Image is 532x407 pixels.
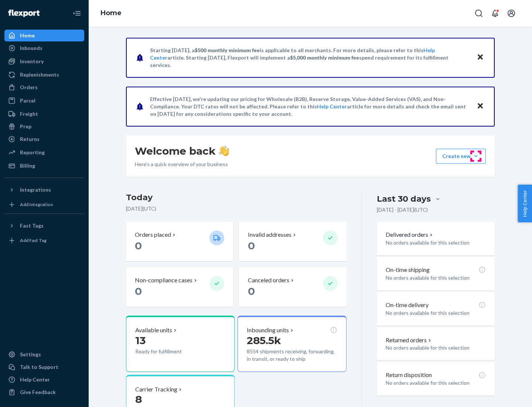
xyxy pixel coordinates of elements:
[20,351,41,358] div: Settings
[4,386,84,398] button: Give Feedback
[377,193,431,205] div: Last 30 days
[126,222,233,261] button: Orders placed 0
[20,388,56,396] div: Give Feedback
[4,95,84,107] a: Parcel
[20,201,53,208] div: Add Integration
[4,349,84,360] a: Settings
[4,147,84,158] a: Reporting
[386,231,434,239] button: Delivered orders
[488,6,502,21] button: Open notifications
[150,47,470,69] p: Starting [DATE], a is applicable to all merchants. For more details, please refer to this article...
[20,71,59,78] div: Replenishments
[135,144,229,158] h1: Welcome back
[219,146,229,156] img: hand-wave emoji
[135,285,142,297] span: 0
[20,97,35,104] div: Parcel
[20,44,42,52] div: Inbounds
[247,326,289,334] p: Inbounding units
[135,239,142,252] span: 0
[135,231,171,239] p: Orders placed
[386,274,486,282] p: No orders available for this selection
[4,184,84,196] button: Integrations
[248,239,255,252] span: 0
[4,30,84,41] a: Home
[20,149,45,156] div: Reporting
[471,6,486,21] button: Open Search Box
[20,135,40,143] div: Returns
[4,374,84,386] a: Help Center
[247,348,337,363] p: 8554 shipments receiving, forwarding, in transit, or ready to ship
[504,6,519,21] button: Open account menu
[4,55,84,67] a: Inventory
[386,301,429,309] p: On-time delivery
[436,149,486,164] button: Create new
[135,276,192,285] p: Non-compliance cases
[95,3,127,24] ol: breadcrumbs
[386,344,486,351] p: No orders available for this selection
[69,6,84,21] button: Close Navigation
[4,361,84,373] a: Talk to Support
[290,54,359,61] span: $5,000 monthly minimum fee
[135,385,177,394] p: Carrier Tracking
[247,334,281,347] span: 285.5k
[126,205,347,212] p: [DATE] ( UTC )
[238,316,346,372] button: Inbounding units285.5k8554 shipments receiving, forwarding, in transit, or ready to ship
[386,379,486,387] p: No orders available for this selection
[20,32,35,39] div: Home
[150,95,470,118] p: Effective [DATE], we're updating our pricing for Wholesale (B2B), Reserve Storage, Value-Added Se...
[100,9,122,17] a: Home
[20,84,38,91] div: Orders
[20,376,50,383] div: Help Center
[20,162,35,169] div: Billing
[248,231,291,239] p: Invalid addresses
[248,285,255,297] span: 0
[518,185,532,222] button: Help Center
[20,222,44,229] div: Fast Tags
[4,160,84,172] a: Billing
[4,69,84,81] a: Replenishments
[135,348,204,355] p: Ready for fulfillment
[386,309,486,317] p: No orders available for this selection
[135,161,229,168] p: Here’s a quick overview of your business
[248,276,289,285] p: Canceled orders
[475,101,485,112] button: Close
[386,266,430,274] p: On-time shipping
[4,235,84,246] a: Add Fast Tag
[8,10,40,17] img: Flexport logo
[20,123,31,130] div: Prep
[4,121,84,132] a: Prep
[4,81,84,93] a: Orders
[195,47,260,53] span: $500 monthly minimum fee
[4,133,84,145] a: Returns
[317,103,347,110] a: Help Center
[4,108,84,120] a: Freight
[20,110,38,118] div: Freight
[386,336,433,344] button: Returned orders
[4,220,84,232] button: Fast Tags
[20,186,51,194] div: Integrations
[135,334,146,347] span: 13
[239,222,346,261] button: Invalid addresses 0
[20,58,44,65] div: Inventory
[4,42,84,54] a: Inbounds
[20,237,47,243] div: Add Fast Tag
[377,206,428,213] p: [DATE] - [DATE] ( UTC )
[386,371,432,379] p: Return disposition
[20,363,58,371] div: Talk to Support
[126,192,347,203] h3: Today
[126,316,235,372] button: Available units13Ready for fulfillment
[135,393,142,406] span: 8
[239,267,346,307] button: Canceled orders 0
[4,199,84,211] a: Add Integration
[475,52,485,63] button: Close
[126,267,233,307] button: Non-compliance cases 0
[386,239,486,246] p: No orders available for this selection
[135,326,172,334] p: Available units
